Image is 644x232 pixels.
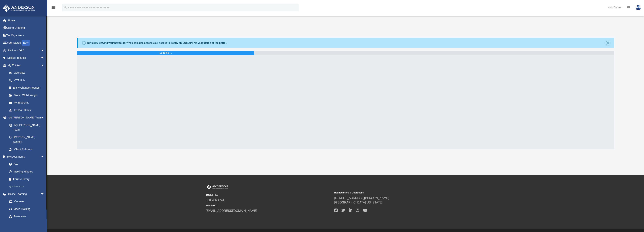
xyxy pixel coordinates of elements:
[605,40,610,46] button: Close
[2,5,36,12] img: Anderson Advisors Platinum Portal
[5,213,48,220] a: Resources
[206,204,332,207] small: SUPPORT
[159,51,172,55] div: Loading ...
[41,54,48,62] span: arrow_drop_down
[5,133,48,145] a: [PERSON_NAME] System
[41,190,48,198] span: arrow_drop_down
[334,191,460,194] small: Headquarters & Operations
[334,196,389,200] a: [STREET_ADDRESS][PERSON_NAME]
[51,5,56,10] i: menu
[5,121,46,133] a: My [PERSON_NAME] Team
[3,62,50,69] a: My Entitiesarrow_drop_down
[3,114,48,121] a: My [PERSON_NAME] Teamarrow_drop_down
[41,62,48,69] span: arrow_drop_down
[5,77,50,84] a: CTA Hub
[5,183,50,190] a: Notarize
[3,190,48,198] a: Online Learningarrow_drop_down
[51,7,56,10] a: menu
[41,114,48,122] span: arrow_drop_down
[63,5,67,9] i: search
[5,145,48,153] a: Client Referrals
[5,99,48,107] a: My Blueprint
[3,153,50,161] a: My Documentsarrow_drop_down
[5,106,50,114] a: Tax Due Dates
[87,41,227,45] div: Difficulty viewing your box folder? You can also access your account directly on outside of the p...
[5,69,50,77] a: Overview
[5,84,50,92] a: Entity Change Request
[22,40,30,46] div: NEW
[3,47,50,54] a: Platinum Q&Aarrow_drop_down
[3,24,50,32] a: Online Ordering
[41,153,48,161] span: arrow_drop_down
[3,39,50,47] a: Order StatusNEW
[206,199,224,202] a: 800.706.4741
[41,47,48,54] span: arrow_drop_down
[5,91,50,99] a: Binder Walkthrough
[206,193,332,197] small: TOLL FREE
[206,209,257,212] a: [EMAIL_ADDRESS][DOMAIN_NAME]
[206,185,229,189] img: Anderson Advisors Platinum Portal
[3,32,50,39] a: Tax Organizers
[3,17,50,24] a: Home
[5,168,50,176] a: Meeting Minutes
[3,54,50,62] a: Digital Productsarrow_drop_down
[635,5,641,10] img: User Pic
[5,175,48,183] a: Forms Library
[5,205,46,213] a: Video Training
[334,201,383,204] a: [GEOGRAPHIC_DATA][US_STATE]
[182,41,202,44] a: [DOMAIN_NAME]
[5,198,48,205] a: Courses
[5,160,48,168] a: Box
